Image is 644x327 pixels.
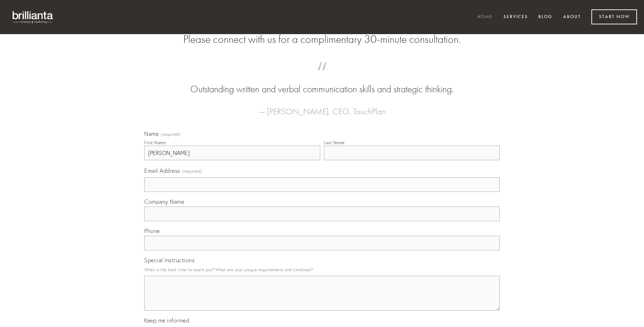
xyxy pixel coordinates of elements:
img: brillianta - research, strategy, marketing [7,7,59,27]
span: Phone [144,227,160,234]
span: (required) [183,166,202,176]
span: Keep me informed [144,317,189,324]
div: Last Name [324,140,345,145]
p: What is the best time to reach you? What are your unique requirements and timelines? [144,265,500,274]
h2: Please connect with us for a complimentary 30-minute consultation. [144,33,500,46]
figcaption: — [PERSON_NAME], CEO, TouchPlan [155,96,489,118]
a: About [559,11,585,23]
a: Blog [534,11,557,23]
div: First Name [144,140,166,145]
a: Home [473,11,497,23]
span: Email Address [144,167,180,174]
a: Start Now [591,9,637,24]
span: Name [144,130,159,137]
span: Special Instructions [144,257,194,264]
blockquote: Outstanding written and verbal communication skills and strategic thinking. [155,69,489,96]
span: “ [155,69,489,83]
a: Services [499,11,532,23]
span: Company Name [144,198,184,205]
span: (required) [161,132,181,137]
